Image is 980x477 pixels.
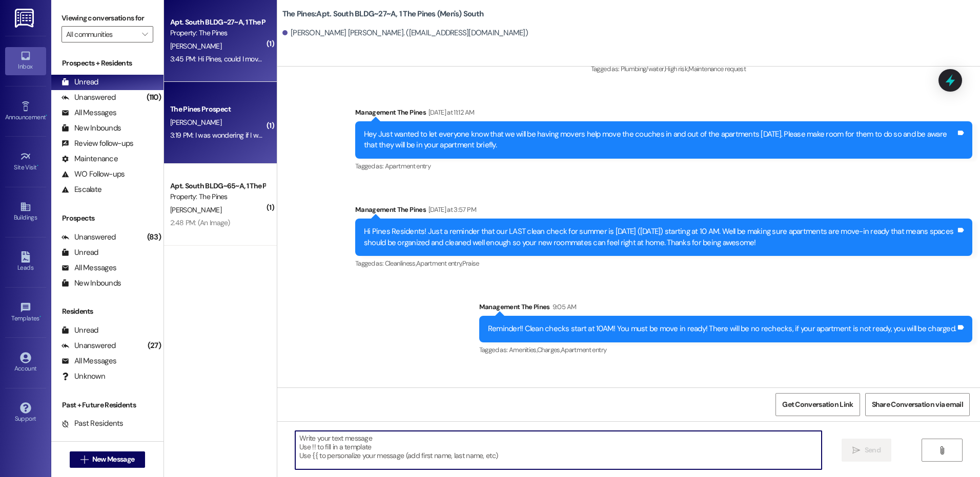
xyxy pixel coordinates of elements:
[46,112,47,119] span: •
[782,399,853,410] span: Get Conversation Link
[426,204,476,215] div: [DATE] at 3:57 PM
[170,41,221,51] span: [PERSON_NAME]
[51,213,164,224] div: Prospects
[62,263,116,273] div: All Messages
[865,445,881,456] span: Send
[426,107,474,118] div: [DATE] at 11:12 AM
[385,162,431,170] span: Apartment entry
[62,92,116,103] div: Unanswered
[621,64,665,73] span: Plumbing/water ,
[5,399,46,427] a: Support
[145,229,164,245] div: (83)
[51,400,164,410] div: Past + Future Residents
[62,356,116,366] div: All Messages
[170,205,221,214] span: [PERSON_NAME]
[170,181,265,191] div: Apt. South BLDG~65~A, 1 The Pines (Men's) South
[62,232,116,243] div: Unanswered
[62,184,101,195] div: Escalate
[5,148,46,176] a: Site Visit •
[15,9,36,28] img: ResiDesk Logo
[488,323,956,334] div: Reminder!! Clean checks start at 10AM! You must be move in ready! There will be no rechecks, if y...
[142,30,148,38] i: 
[62,418,124,429] div: Past Residents
[62,169,125,180] div: WO Follow-ups
[5,248,46,276] a: Leads
[355,204,972,219] div: Management The Pines
[282,9,483,19] b: The Pines: Apt. South BLDG~27~A, 1 The Pines (Men's) South
[385,259,416,268] span: Cleanliness ,
[479,301,972,316] div: Management The Pines
[282,28,528,38] div: [PERSON_NAME] [PERSON_NAME]. ([EMAIL_ADDRESS][DOMAIN_NAME])
[416,259,462,268] span: Apartment entry ,
[62,10,153,26] label: Viewing conversations for
[51,306,164,317] div: Residents
[170,191,265,202] div: Property: The Pines
[144,90,164,105] div: (110)
[842,439,891,462] button: Send
[355,256,972,271] div: Tagged as:
[62,340,116,351] div: Unanswered
[865,393,970,416] button: Share Conversation via email
[5,47,46,75] a: Inbox
[145,338,164,354] div: (27)
[39,313,41,320] span: •
[80,456,88,464] i: 
[62,278,121,289] div: New Inbounds
[62,123,121,134] div: New Inbounds
[5,299,46,327] a: Templates •
[938,446,946,454] i: 
[479,342,972,357] div: Tagged as:
[37,162,38,169] span: •
[355,159,972,174] div: Tagged as:
[665,64,689,73] span: High risk ,
[62,77,98,88] div: Unread
[62,107,116,118] div: All Messages
[5,349,46,377] a: Account
[170,118,221,127] span: [PERSON_NAME]
[62,138,133,149] div: Review follow-ups
[775,393,860,416] button: Get Conversation Link
[872,399,963,410] span: Share Conversation via email
[92,454,134,465] span: New Message
[509,345,538,354] span: Amenities ,
[170,17,265,28] div: Apt. South BLDG~27~A, 1 The Pines (Men's) South
[62,433,131,444] div: Future Residents
[591,61,972,76] div: Tagged as:
[170,54,522,63] div: 3:45 PM: Hi Pines, could I move in? I'm just moving down the hall from my current apt. Or do I ha...
[561,345,606,354] span: Apartment entry
[62,247,98,258] div: Unread
[364,226,956,248] div: Hi Pines Residents! Just a reminder that our LAST clean check for summer is [DATE] ([DATE]) start...
[62,325,98,336] div: Unread
[170,131,448,140] div: 3:19 PM: I was wondering if I would be able to get contact info or the names of my roommates
[62,371,105,382] div: Unknown
[70,451,146,468] button: New Message
[66,26,137,42] input: All communities
[170,104,265,115] div: The Pines Prospect
[355,107,972,121] div: Management The Pines
[170,28,265,38] div: Property: The Pines
[462,259,479,268] span: Praise
[688,64,746,73] span: Maintenance request
[62,154,118,164] div: Maintenance
[550,301,576,312] div: 9:05 AM
[5,198,46,226] a: Buildings
[170,218,230,227] div: 2:48 PM: (An Image)
[537,345,561,354] span: Charges ,
[51,58,164,69] div: Prospects + Residents
[852,446,860,454] i: 
[364,129,956,151] div: Hey Just wanted to let everyone know that we will be having movers help move the couches in and o...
